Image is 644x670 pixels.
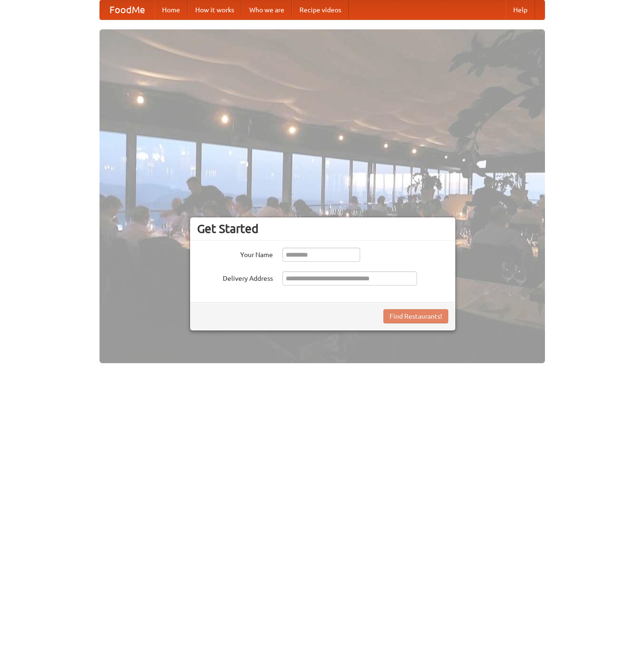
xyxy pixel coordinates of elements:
[100,0,154,19] a: FoodMe
[242,0,292,19] a: Who we are
[383,309,448,323] button: Find Restaurants!
[197,248,273,259] label: Your Name
[292,0,349,19] a: Recipe videos
[154,0,188,19] a: Home
[197,271,273,283] label: Delivery Address
[197,222,448,236] h3: Get Started
[188,0,242,19] a: How it works
[506,0,535,19] a: Help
